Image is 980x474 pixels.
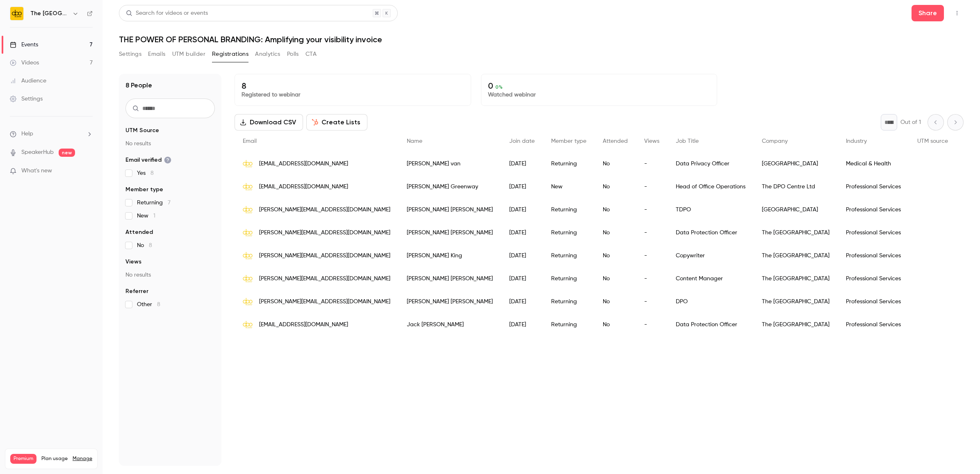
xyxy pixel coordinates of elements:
[543,244,595,267] div: Returning
[399,267,501,290] div: [PERSON_NAME] [PERSON_NAME]
[754,244,838,267] div: The [GEOGRAPHIC_DATA]
[501,152,543,175] div: [DATE]
[125,140,215,148] p: No results
[30,9,69,18] h6: The [GEOGRAPHIC_DATA]
[636,198,668,221] div: -
[243,320,253,330] img: dpocentre.com
[838,313,909,336] div: Professional Services
[668,221,754,244] div: Data Protection Officer
[259,252,390,260] span: [PERSON_NAME][EMAIL_ADDRESS][DOMAIN_NAME]
[126,9,208,18] div: Search for videos or events
[754,313,838,336] div: The [GEOGRAPHIC_DATA]
[838,221,909,244] div: Professional Services
[838,198,909,221] div: Professional Services
[754,175,838,198] div: The DPO Centre Ltd
[21,148,54,157] a: SpeakerHub
[543,152,595,175] div: Returning
[636,244,668,267] div: -
[10,454,36,464] span: Premium
[148,48,165,61] button: Emails
[10,77,46,85] div: Audience
[595,175,636,198] div: No
[509,138,535,144] span: Join date
[168,200,171,206] span: 7
[501,290,543,313] div: [DATE]
[255,48,280,61] button: Analytics
[259,183,348,191] span: [EMAIL_ADDRESS][DOMAIN_NAME]
[242,81,464,91] p: 8
[636,267,668,290] div: -
[501,267,543,290] div: [DATE]
[501,198,543,221] div: [DATE]
[242,91,464,99] p: Registered to webinar
[243,297,253,307] img: dpocentre.com
[595,152,636,175] div: No
[668,313,754,336] div: Data Protection Officer
[119,34,964,44] h1: THE POWER OF PERSONAL BRANDING: Amplifying your visibility invoice
[668,175,754,198] div: Head of Office Operations
[243,274,253,284] img: dpocentre.com
[668,244,754,267] div: Copywriter
[125,258,141,266] span: Views
[595,221,636,244] div: No
[754,221,838,244] div: The [GEOGRAPHIC_DATA]
[137,169,154,177] span: Yes
[235,114,303,131] button: Download CSV
[754,290,838,313] div: The [GEOGRAPHIC_DATA]
[838,267,909,290] div: Professional Services
[137,199,171,207] span: Returning
[399,290,501,313] div: [PERSON_NAME] [PERSON_NAME]
[543,175,595,198] div: New
[543,198,595,221] div: Returning
[243,159,253,169] img: dpocentre.com
[157,302,160,307] span: 8
[838,152,909,175] div: Medical & Health
[259,160,348,168] span: [EMAIL_ADDRESS][DOMAIN_NAME]
[259,206,390,214] span: [PERSON_NAME][EMAIL_ADDRESS][DOMAIN_NAME]
[595,198,636,221] div: No
[754,152,838,175] div: [GEOGRAPHIC_DATA]
[125,228,153,236] span: Attended
[125,287,148,295] span: Referrer
[125,156,171,164] span: Email verified
[636,152,668,175] div: -
[595,290,636,313] div: No
[676,138,699,144] span: Job Title
[754,198,838,221] div: [GEOGRAPHIC_DATA]
[259,321,348,329] span: [EMAIL_ADDRESS][DOMAIN_NAME]
[636,175,668,198] div: -
[636,313,668,336] div: -
[668,152,754,175] div: Data Privacy Officer
[10,95,43,103] div: Settings
[243,205,253,215] img: dpocentre.com
[407,138,422,144] span: Name
[636,221,668,244] div: -
[501,313,543,336] div: [DATE]
[399,244,501,267] div: [PERSON_NAME] King
[501,175,543,198] div: [DATE]
[212,48,248,61] button: Registrations
[399,221,501,244] div: [PERSON_NAME] [PERSON_NAME]
[153,213,155,219] span: 1
[846,138,867,144] span: Industry
[149,243,152,248] span: 8
[399,313,501,336] div: Jack [PERSON_NAME]
[150,170,154,176] span: 8
[259,298,390,306] span: [PERSON_NAME][EMAIL_ADDRESS][DOMAIN_NAME]
[543,221,595,244] div: Returning
[399,198,501,221] div: [PERSON_NAME] [PERSON_NAME]
[488,91,711,99] p: Watched webinar
[501,244,543,267] div: [DATE]
[243,138,257,144] span: Email
[636,290,668,313] div: -
[543,267,595,290] div: Returning
[900,118,921,126] p: Out of 1
[543,290,595,313] div: Returning
[305,48,317,61] button: CTA
[10,59,39,67] div: Videos
[125,126,215,309] section: facet-groups
[287,48,299,61] button: Polls
[488,81,711,91] p: 0
[838,290,909,313] div: Professional Services
[551,138,586,144] span: Member type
